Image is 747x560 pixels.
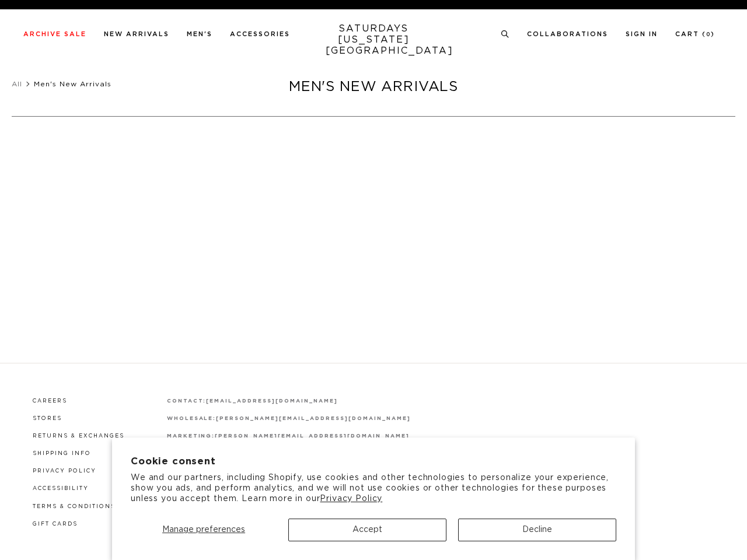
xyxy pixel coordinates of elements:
[104,31,169,37] a: New Arrivals
[215,433,409,439] a: [PERSON_NAME][EMAIL_ADDRESS][DOMAIN_NAME]
[458,519,616,541] button: Decline
[706,32,711,37] small: 0
[12,80,22,87] a: All
[167,416,217,421] strong: wholesale:
[187,31,212,37] a: Men's
[626,31,658,37] a: Sign In
[230,31,290,37] a: Accessories
[131,456,616,467] h2: Cookie consent
[216,416,410,421] a: [PERSON_NAME][EMAIL_ADDRESS][DOMAIN_NAME]
[326,23,422,57] a: SATURDAYS[US_STATE][GEOGRAPHIC_DATA]
[33,521,78,527] a: Gift Cards
[167,398,207,404] strong: contact:
[33,504,116,509] a: Terms & Conditions
[23,31,86,37] a: Archive Sale
[288,519,446,541] button: Accept
[131,519,277,541] button: Manage preferences
[167,433,215,439] strong: marketing:
[33,416,62,421] a: Stores
[33,398,67,404] a: Careers
[33,468,96,474] a: Privacy Policy
[131,473,616,505] p: We and our partners, including Shopify, use cookies and other technologies to personalize your ex...
[206,398,337,404] a: [EMAIL_ADDRESS][DOMAIN_NAME]
[33,486,89,491] a: Accessibility
[320,495,382,503] a: Privacy Policy
[162,526,245,534] span: Manage preferences
[34,80,111,87] span: Men's New Arrivals
[527,31,608,37] a: Collaborations
[33,451,91,456] a: Shipping Info
[675,31,715,37] a: Cart (0)
[33,433,124,439] a: Returns & Exchanges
